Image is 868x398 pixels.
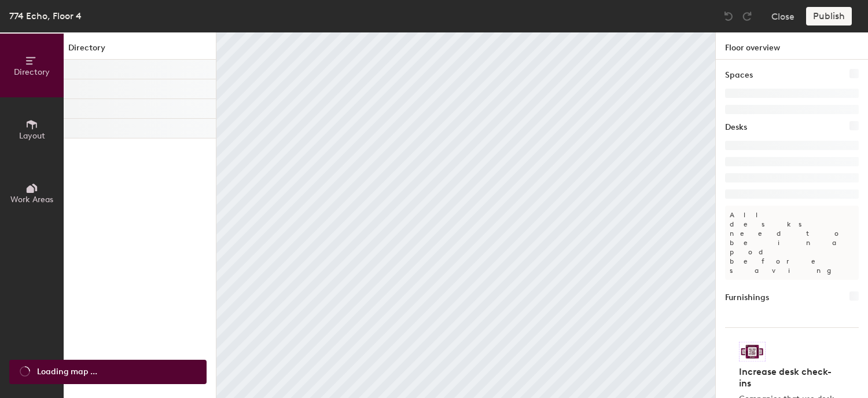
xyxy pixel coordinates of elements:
p: All desks need to be in a pod before saving [725,206,859,280]
h1: Floor overview [716,32,868,60]
h1: Desks [725,121,747,134]
h1: Directory [64,42,216,60]
img: Undo [723,10,734,22]
canvas: Map [216,32,715,398]
img: Redo [741,10,753,22]
button: Close [771,7,795,25]
span: Directory [14,67,50,77]
h4: Increase desk check-ins [739,366,838,389]
span: Loading map ... [37,366,97,378]
h1: Furnishings [725,291,769,304]
img: Sticker logo [739,342,766,362]
span: Work Areas [10,195,53,205]
div: 774 Echo, Floor 4 [9,9,82,23]
span: Layout [19,131,45,141]
h1: Spaces [725,69,753,82]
